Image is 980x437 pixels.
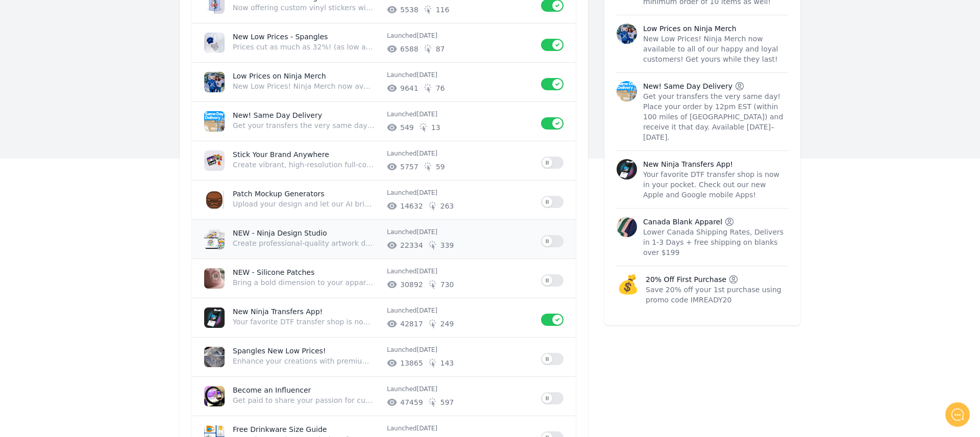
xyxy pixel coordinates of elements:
[233,356,375,366] p: Enhance your creations with premium Spangle Transfers. Vibrant, flat, holographic discs that add ...
[192,298,576,337] a: New Ninja Transfers App!Your favorite DTF transfer shop is now in your pocket. Check out our new ...
[15,49,189,66] h1: Hello!
[192,220,576,259] a: NEW - Ninja Design StudioCreate professional-quality artwork directly in your browser - no downlo...
[643,159,733,169] p: New Ninja Transfers App!
[233,71,379,81] p: Low Prices on Ninja Merch
[440,201,454,211] span: # of unique clicks
[646,285,788,305] p: Save 20% off your 1st purchase using promo code IMREADY20
[436,162,445,172] span: # of unique clicks
[387,71,533,79] p: Launched
[436,83,445,93] span: # of unique clicks
[416,307,437,314] time: 2025-08-13T16:11:55.709Z
[233,238,375,248] p: Create professional-quality artwork directly in your browser - no downloads or extra tools requir...
[387,32,533,40] p: Launched
[643,169,788,200] p: Your favorite DTF transfer shop is now in your pocket. Check out our new Apple and Google mobile ...
[416,111,437,118] time: 2025-10-01T20:41:10.092Z
[85,356,129,363] span: We run on Gist
[400,162,419,172] span: # of unique impressions
[416,346,437,353] time: 2025-08-01T20:27:06.612Z
[643,91,788,142] p: Get your transfers the very same day! Place your order by 12pm EST (within 100 miles of [GEOGRAPH...
[643,34,788,64] p: New Low Prices! Ninja Merch now available to all of our happy and loyal customers! Get yours whil...
[646,274,726,285] p: 20% Off First Purchase
[440,240,454,250] span: # of unique clicks
[416,268,437,275] time: 2025-08-20T17:48:29.582Z
[400,358,423,368] span: # of unique impressions
[643,227,788,258] p: Lower Canada Shipping Rates, Delivers in 1-3 Days + free shipping on blanks over $199
[387,424,533,432] p: Launched
[400,44,419,54] span: # of unique impressions
[436,5,450,15] span: # of unique clicks
[16,135,188,156] button: New conversation
[233,306,379,317] p: New Ninja Transfers App!
[192,141,576,180] a: Stick Your Brand AnywhereCreate vibrant, high-resolution full-color vinyl stickers designed to ma...
[233,424,379,434] p: Free Drinkware Size Guide
[440,397,454,407] span: # of unique clicks
[192,23,576,62] a: New Low Prices - SpanglesPrices cut as much as 32%! (as low as $0.04 per sq inch) We wanted to pa...
[643,217,722,227] p: Canada Blank Apparel
[440,279,454,290] span: # of unique clicks
[400,122,414,133] span: # of unique impressions
[233,277,375,288] p: Bring a bold dimension to your apparel with 3D flexibility and raised, modern details. Perfect fo...
[387,306,533,315] p: Launched
[400,201,423,211] span: # of unique impressions
[233,228,379,238] p: NEW - Ninja Design Studio
[387,267,533,275] p: Launched
[416,32,437,39] time: 2025-10-06T21:03:17.166Z
[233,317,375,327] p: Your favorite DTF transfer shop is now in your pocket. Check out our new Apple and Google mobile ...
[192,102,576,141] a: New! Same Day DeliveryGet your transfers the very same day! Place your order by 12pm EST (within ...
[387,189,533,197] p: Launched
[233,110,379,120] p: New! Same Day Delivery
[233,32,379,42] p: New Low Prices - Spangles
[416,385,437,393] time: 2025-07-18T18:44:57.675Z
[233,267,379,277] p: NEW - Silicone Patches
[192,63,576,101] a: Low Prices on Ninja MerchNew Low Prices! Ninja Merch now available to all of our happy and loyal ...
[233,3,375,13] p: Now offering custom vinyl stickers with a clear background!
[233,385,379,395] p: Become an Influencer
[192,259,576,298] a: NEW - Silicone PatchesBring a bold dimension to your apparel with 3D flexibility and raised, mode...
[15,68,189,117] h2: Don't see Notifeed in your header? Let me know and I'll set it up! ✅
[436,44,445,54] span: # of unique clicks
[233,189,379,199] p: Patch Mockup Generators
[400,319,423,329] span: # of unique impressions
[233,160,375,170] p: Create vibrant, high-resolution full-color vinyl stickers designed to make a lasting impression.
[643,23,737,34] p: Low Prices on Ninja Merch
[431,122,440,133] span: # of unique clicks
[387,149,533,158] p: Launched
[400,83,419,93] span: # of unique impressions
[233,346,379,356] p: Spangles New Low Prices!
[233,199,375,209] p: Upload your design and let our AI bring it to life—perfectly recreated as embroidery, PVC, or lea...
[233,120,375,131] p: Get your transfers the very same day! Place your order by 12pm EST (within 100 miles of [GEOGRAPH...
[192,181,576,219] a: Patch Mockup GeneratorsUpload your design and let our AI bring it to life—perfectly recreated as ...
[387,228,533,236] p: Launched
[233,149,379,160] p: Stick Your Brand Anywhere
[643,81,732,91] p: New! Same Day Delivery
[192,377,576,416] a: Become an InfluencerGet paid to share your passion for custom apparel with your audience. Apply [...
[440,358,454,368] span: # of unique clicks
[400,279,423,290] span: # of unique impressions
[400,240,423,250] span: # of unique impressions
[617,274,640,305] span: 💰
[233,395,375,405] p: Get paid to share your passion for custom apparel with your audience. Apply [DATE] in seconds!
[440,319,454,329] span: # of unique clicks
[387,346,533,354] p: Launched
[400,397,423,407] span: # of unique impressions
[387,110,533,118] p: Launched
[945,402,970,427] iframe: gist-messenger-bubble-iframe
[233,81,375,91] p: New Low Prices! Ninja Merch now available to all of our happy and loyal customers! Get yours whil...
[66,141,122,149] span: New conversation
[416,150,437,157] time: 2025-10-01T17:14:28.626Z
[416,228,437,236] time: 2025-09-03T13:18:05.489Z
[400,5,419,15] span: # of unique impressions
[387,385,533,393] p: Launched
[233,42,375,52] p: Prices cut as much as 32%! (as low as $0.04 per sq inch) We wanted to pass our new savings on to ...
[416,425,437,432] time: 2025-07-17T12:59:48.225Z
[416,71,437,79] time: 2025-10-02T17:20:33.516Z
[416,189,437,196] time: 2025-09-15T16:05:36.464Z
[192,338,576,376] a: Spangles New Low Prices!Enhance your creations with premium Spangle Transfers. Vibrant, flat, hol...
